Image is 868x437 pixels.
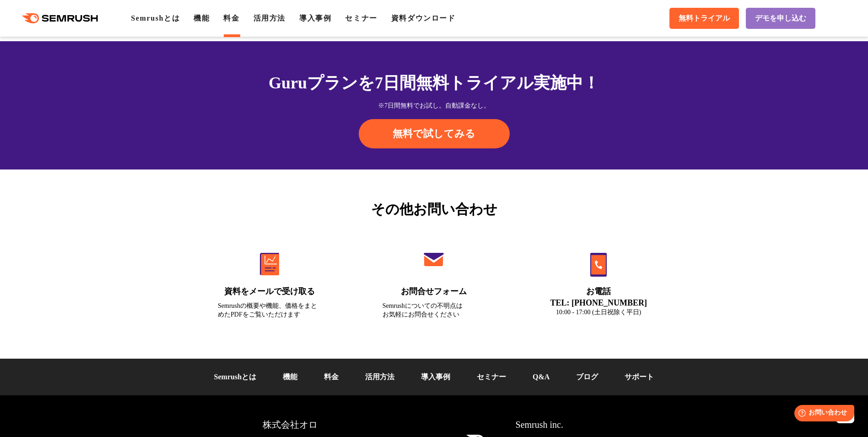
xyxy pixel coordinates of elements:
[547,286,650,297] div: お電話
[669,8,739,29] a: 無料トライアル
[625,373,654,381] a: サポート
[746,8,815,29] a: デモを申し込む
[391,14,456,22] a: 資料ダウンロード
[194,14,210,22] a: 機能
[283,373,297,381] a: 機能
[393,127,475,141] span: 無料で試してみる
[755,14,806,23] span: デモを申し込む
[516,418,653,432] div: Semrush inc.
[421,373,450,381] a: 導入事例
[263,418,434,432] div: 株式会社オロ
[131,14,180,22] a: Semrushとは
[345,14,377,22] a: セミナー
[787,401,858,427] iframe: Help widget launcher
[218,301,321,319] div: Semrushの概要や機能、価格をまとめたPDFをご覧いただけます
[416,74,599,92] span: 無料トライアル実施中！
[218,286,321,297] div: 資料をメールで受け取る
[187,199,681,219] div: その他お問い合わせ
[679,14,730,23] span: 無料トライアル
[187,101,681,110] div: ※7日間無料でお試し。自動課金なし。
[299,14,331,22] a: 導入事例
[199,233,340,330] a: 資料をメールで受け取る Semrushの概要や機能、価格をまとめたPDFをご覧いただけます
[477,373,506,381] a: セミナー
[359,119,510,148] a: 無料で試してみる
[547,298,650,308] div: TEL: [PHONE_NUMBER]
[383,286,486,297] div: お問合せフォーム
[363,233,505,330] a: お問合せフォーム Semrushについての不明点はお気軽にお問合せください
[533,373,550,381] a: Q&A
[223,14,239,22] a: 料金
[253,14,286,22] a: 活用方法
[187,71,681,95] div: Guruプランを7日間
[365,373,394,381] a: 活用方法
[547,308,650,317] div: 10:00 - 17:00 (土日祝除く平日)
[324,373,339,381] a: 料金
[383,301,486,319] div: Semrushについての不明点は お気軽にお問合せください
[214,373,256,381] a: Semrushとは
[576,373,598,381] a: ブログ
